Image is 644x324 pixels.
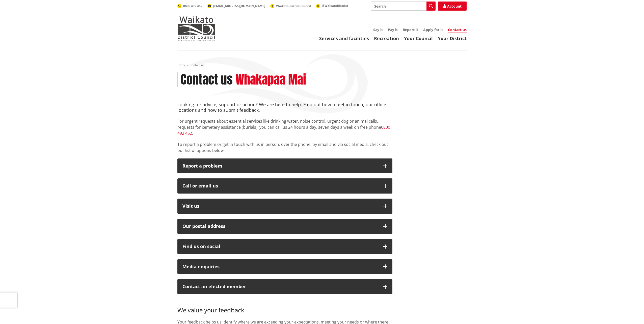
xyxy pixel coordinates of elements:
[182,244,378,249] div: Find us on social
[177,63,186,67] a: Home
[182,224,378,229] h2: Our postal address
[182,183,378,188] div: Call or email us
[316,4,348,8] a: @WaikatoDistrict
[276,4,311,8] span: WaikatoDistrictCouncil
[177,141,392,153] p: To report a problem or get in touch with us in person, over the phone, by email and via social me...
[177,219,392,234] button: Our postal address
[374,35,399,41] a: Recreation
[177,4,202,8] a: 0800 492 452
[177,178,392,194] button: Call or email us
[388,27,398,32] a: Pay it
[373,27,383,32] a: Say it
[182,284,378,289] p: Contact an elected member
[177,299,392,314] h3: We value your feedback
[177,158,392,174] button: Report a problem
[183,4,202,8] span: 0800 492 452
[319,35,369,41] a: Services and facilities
[190,63,204,67] span: Contact us
[371,2,436,11] input: Search input
[182,164,378,169] p: Report a problem
[235,72,306,87] h2: Whakapaa Mai
[448,27,467,33] a: Contact us
[177,16,215,41] img: Waikato District Council - Te Kaunihera aa Takiwaa o Waikato
[177,199,392,214] button: Visit us
[177,259,392,274] button: Media enquiries
[438,35,467,41] a: Your District
[322,4,348,8] span: @WaikatoDistrict
[207,4,265,8] a: [EMAIL_ADDRESS][DOMAIN_NAME]
[182,204,378,209] p: Visit us
[182,264,378,269] div: Media enquiries
[404,35,433,41] a: Your Council
[177,239,392,254] button: Find us on social
[213,4,265,8] span: [EMAIL_ADDRESS][DOMAIN_NAME]
[177,63,467,67] nav: breadcrumb
[438,2,467,11] a: Account
[403,27,418,32] a: Report it
[181,72,233,87] h1: Contact us
[177,102,392,113] h4: Looking for advice, support or action? We are here to help. Find out how to get in touch, our off...
[177,279,392,294] button: Contact an elected member
[177,124,390,136] a: 0800 492 452
[423,27,443,32] a: Apply for it
[270,4,311,8] a: WaikatoDistrictCouncil
[177,118,392,136] p: For urgent requests about essential services like drinking water, noise control, urgent dog or an...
